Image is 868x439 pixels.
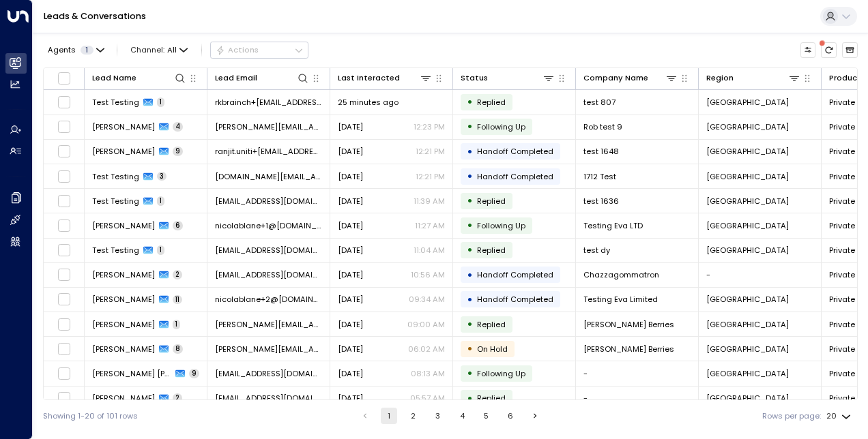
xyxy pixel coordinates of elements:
[477,146,553,157] span: Handoff Completed
[57,72,71,85] span: Toggle select all
[92,121,155,132] span: Robert Noguera
[57,292,71,306] span: Toggle select row
[57,219,71,232] span: Toggle select row
[467,117,473,136] div: •
[829,72,861,85] div: Product
[477,121,525,132] span: Following Up
[467,192,473,210] div: •
[92,171,139,182] span: Test Testing
[467,339,473,358] div: •
[92,393,155,404] span: Tegan Ellis
[411,269,445,280] p: 10:56 AM
[215,72,257,85] div: Lead Email
[57,243,71,257] span: Toggle select row
[583,146,619,157] span: test 1648
[477,196,506,207] span: Replied
[338,72,400,85] div: Last Interacted
[215,319,322,330] span: danny.babington@yahoo.com
[57,194,71,208] span: Toggle select row
[338,97,399,108] span: 25 minutes ago
[92,72,186,85] div: Lead Name
[92,245,139,256] span: Test Testing
[92,97,139,108] span: Test Testing
[478,408,495,424] button: Go to page 5
[215,368,322,379] span: schmidtarndt1993@googlemail.com
[576,387,699,410] td: -
[706,368,789,379] span: London
[461,72,488,85] div: Status
[173,221,183,230] span: 6
[338,393,363,404] span: Yesterday
[57,120,71,134] span: Toggle select row
[477,171,553,182] span: Handoff Completed
[706,196,789,207] span: London
[92,196,139,207] span: Test Testing
[576,361,699,385] td: -
[583,196,619,207] span: test 1636
[215,97,322,108] span: rkbrainch+807@live.co.uk
[467,93,473,111] div: •
[210,42,308,58] button: Actions
[173,122,183,132] span: 4
[706,245,789,256] span: London
[173,320,180,329] span: 1
[210,42,308,58] div: Button group with a nested menu
[800,42,816,58] button: Customize
[338,146,363,157] span: Yesterday
[414,245,445,256] p: 11:04 AM
[477,294,553,305] span: Handoff Completed
[215,393,322,404] span: teganellis00@gmail.com
[215,72,309,85] div: Lead Email
[81,46,93,55] span: 1
[583,319,674,330] span: Babington's Berries
[167,46,177,55] span: All
[92,368,171,379] span: Arndt Schmidt
[44,10,146,22] a: Leads & Conversations
[699,263,822,287] td: -
[57,170,71,183] span: Toggle select row
[126,42,192,57] span: Channel:
[467,290,473,309] div: •
[467,241,473,259] div: •
[430,408,446,424] button: Go to page 3
[583,72,678,85] div: Company Name
[338,269,363,280] span: Yesterday
[126,42,192,57] button: Channel:All
[405,408,422,424] button: Go to page 2
[762,410,821,422] label: Rows per page:
[477,269,553,280] span: Handoff Completed
[477,368,525,379] span: Following Up
[467,142,473,161] div: •
[57,318,71,331] span: Toggle select row
[338,319,363,330] span: Yesterday
[173,344,183,354] span: 8
[381,408,397,424] button: page 1
[407,319,445,330] p: 09:00 AM
[416,146,445,157] p: 12:21 PM
[583,220,643,231] span: Testing Eva LTD
[215,245,322,256] span: test@outlook.com
[583,294,658,305] span: Testing Eva Limited
[706,72,734,85] div: Region
[467,389,473,408] div: •
[583,121,622,132] span: Rob test 9
[477,97,506,108] span: Replied
[583,344,674,354] span: Babington's Berries
[338,294,363,305] span: Yesterday
[356,408,544,424] nav: pagination navigation
[43,410,138,422] div: Showing 1-20 of 101 rows
[583,245,610,256] span: test dy
[467,167,473,185] div: •
[92,146,155,157] span: Ranjit Kaur
[467,315,473,333] div: •
[706,393,789,404] span: London
[826,408,854,425] div: 20
[414,121,445,132] p: 12:23 PM
[157,172,167,181] span: 3
[467,216,473,234] div: •
[706,220,789,231] span: London
[706,146,789,157] span: London
[92,72,136,85] div: Lead Name
[408,344,445,354] p: 06:02 AM
[43,42,108,57] button: Agents1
